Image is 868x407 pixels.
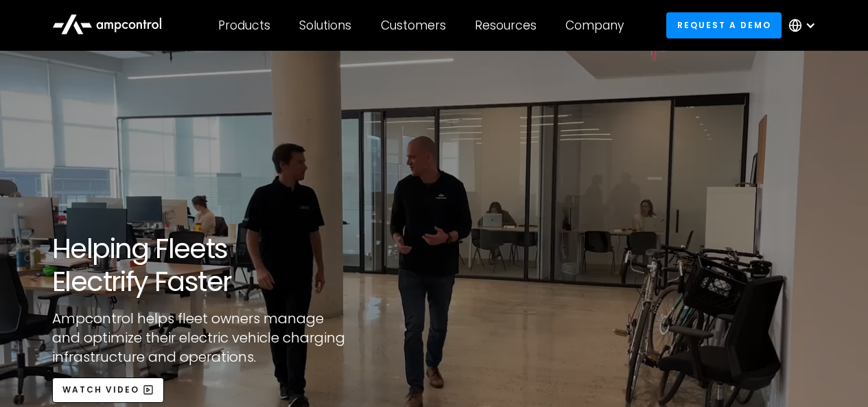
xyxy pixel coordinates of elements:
[565,18,624,33] div: Company
[666,12,782,38] a: Request a demo
[218,18,270,33] div: Products
[381,18,446,33] div: Customers
[299,18,351,33] div: Solutions
[475,18,537,33] div: Resources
